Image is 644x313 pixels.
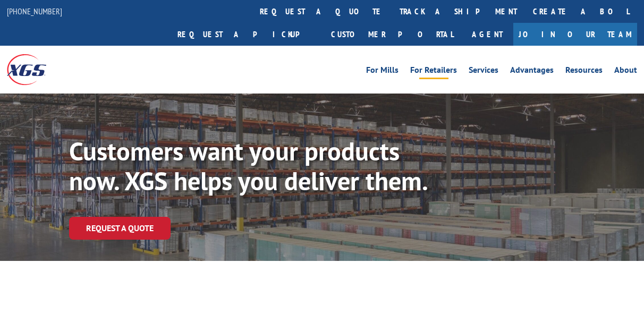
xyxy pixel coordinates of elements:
a: Advantages [510,66,554,78]
a: [PHONE_NUMBER] [7,6,62,16]
a: For Mills [366,66,399,78]
a: For Retailers [410,66,457,78]
a: Resources [565,66,603,78]
a: Agent [461,23,513,46]
a: About [614,66,637,78]
p: Customers want your products now. XGS helps you deliver them. [69,136,450,196]
a: Request a Quote [69,217,171,240]
a: Customer Portal [323,23,461,46]
a: Services [469,66,498,78]
a: Join Our Team [513,23,637,46]
a: Request a pickup [170,23,323,46]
